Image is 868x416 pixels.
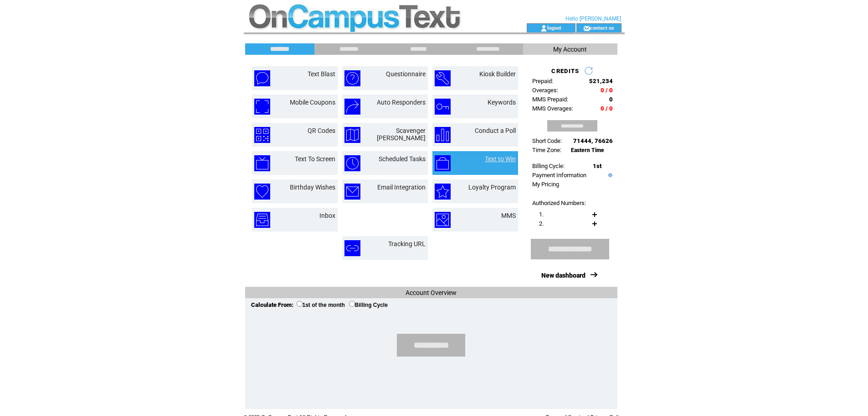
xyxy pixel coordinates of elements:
a: Inbox [319,212,335,219]
a: Email Integration [377,184,426,191]
a: Tracking URL [388,240,426,247]
span: 2. [539,220,544,227]
label: Billing Cycle [349,302,388,308]
img: contact_us_icon.gif [583,25,590,32]
img: questionnaire.png [344,70,360,86]
img: text-to-screen.png [254,155,270,171]
img: conduct-a-poll.png [435,127,451,143]
span: Time Zone: [532,147,561,153]
a: Mobile Coupons [290,99,335,106]
span: Authorized Numbers: [532,200,586,206]
img: text-to-win.png [435,155,451,171]
img: scheduled-tasks.png [344,155,360,171]
span: 521,234 [589,78,613,84]
a: New dashboard [541,272,586,279]
span: Billing Cycle: [532,163,565,169]
span: Calculate From: [251,301,293,308]
a: Questionnaire [386,70,426,78]
span: Prepaid: [532,78,553,84]
img: birthday-wishes.png [254,184,270,200]
a: contact us [590,25,614,31]
a: Scavenger [PERSON_NAME] [377,127,426,142]
span: 1. [539,211,544,218]
a: Loyalty Program [468,184,516,191]
span: MMS Prepaid: [532,96,568,103]
span: Hello [PERSON_NAME] [565,16,621,22]
img: account_icon.gif [540,25,547,32]
input: Billing Cycle [349,301,355,307]
a: Payment Information [532,172,586,179]
img: tracking-url.png [344,240,360,256]
img: auto-responders.png [344,99,360,115]
a: QR Codes [308,127,335,134]
a: Auto Responders [377,99,426,106]
span: 1st [593,163,601,169]
input: 1st of the month [297,301,303,307]
span: My Account [553,46,587,53]
span: MMS Overages: [532,105,573,112]
a: Text Blast [308,70,335,78]
span: CREDITS [551,68,579,74]
a: My Pricing [532,181,559,188]
span: Eastern Time [571,147,604,153]
span: 71444, 76626 [573,137,613,144]
a: Scheduled Tasks [379,155,426,163]
img: kiosk-builder.png [435,70,451,86]
span: 0 [609,96,613,103]
a: MMS [501,212,516,219]
a: Birthday Wishes [290,184,335,191]
a: Text to Win [485,155,516,163]
span: Overages: [532,87,558,94]
img: scavenger-hunt.png [344,127,360,143]
img: loyalty-program.png [435,184,451,200]
span: 0 / 0 [601,87,613,94]
span: Account Overview [406,289,457,296]
span: Short Code: [532,137,562,144]
a: Conduct a Poll [475,127,516,134]
img: help.gif [606,173,612,177]
label: 1st of the month [297,302,345,308]
img: email-integration.png [344,184,360,200]
a: Kiosk Builder [479,70,516,78]
span: 0 / 0 [601,105,613,112]
img: qr-codes.png [254,127,270,143]
img: mms.png [435,212,451,228]
a: Keywords [488,99,516,106]
img: mobile-coupons.png [254,99,270,115]
img: text-blast.png [254,70,270,86]
a: logout [547,25,561,31]
img: inbox.png [254,212,270,228]
img: keywords.png [435,99,451,115]
a: Text To Screen [295,155,335,163]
